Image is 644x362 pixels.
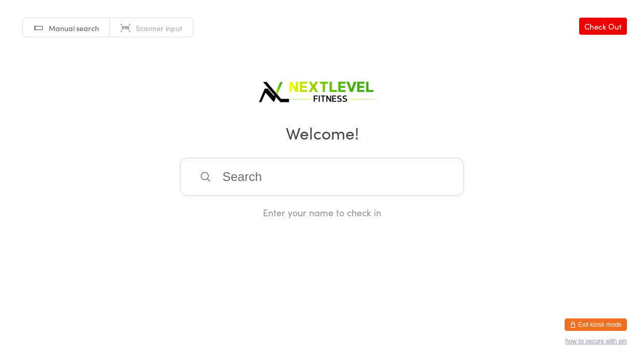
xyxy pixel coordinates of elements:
[257,73,387,106] img: Next Level Fitness
[180,158,464,196] input: Search
[579,18,627,35] a: Check Out
[49,23,99,33] span: Manual search
[136,23,183,33] span: Scanner input
[180,206,464,219] div: Enter your name to check in
[565,338,627,345] button: how to secure with pin
[10,121,634,144] h2: Welcome!
[565,318,627,331] button: Exit kiosk mode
